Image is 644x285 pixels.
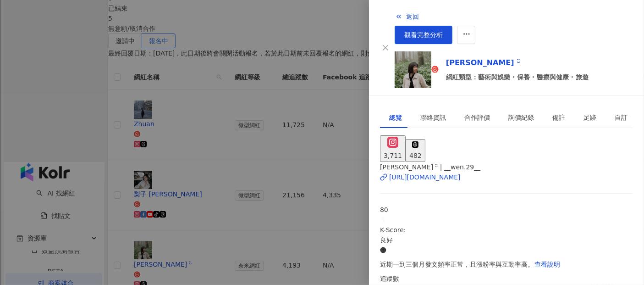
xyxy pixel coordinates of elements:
div: 482 [409,151,422,161]
div: 總覽 [389,112,402,123]
div: 3,711 [384,151,402,161]
div: 自訂 [615,112,627,123]
button: 返回 [395,7,419,26]
div: 追蹤數 [380,274,633,284]
span: 返回 [406,13,419,20]
div: [URL][DOMAIN_NAME] [389,172,461,182]
a: 觀看完整分析 [395,26,452,44]
a: [URL][DOMAIN_NAME] [380,172,633,182]
div: 近期一到三個月發文頻率正常，且漲粉率與互動率高。 [380,255,633,274]
div: 良好 [380,235,633,245]
button: Close [380,42,391,53]
button: 查看說明 [534,255,561,274]
div: 合作評價 [464,112,490,123]
span: 查看說明 [534,261,560,268]
span: 網紅類型：藝術與娛樂 · 保養 · 醫療與健康 · 旅遊 [446,72,589,82]
div: 聯絡資訊 [420,112,446,123]
img: KOL Avatar [395,51,431,88]
span: close [382,44,389,51]
div: 80 [380,205,633,215]
div: 足跡 [583,112,596,123]
span: [PERSON_NAME] ᵕ̈ | __wen.29__ [380,163,480,171]
button: 482 [406,139,425,162]
a: KOL Avatar [395,51,439,88]
div: 詢價紀錄 [508,112,534,123]
div: K-Score : [380,225,633,255]
button: 3,711 [380,135,406,162]
span: 觀看完整分析 [404,31,443,39]
a: [PERSON_NAME] ᵕ̈ [446,57,589,68]
div: 備註 [552,112,565,123]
